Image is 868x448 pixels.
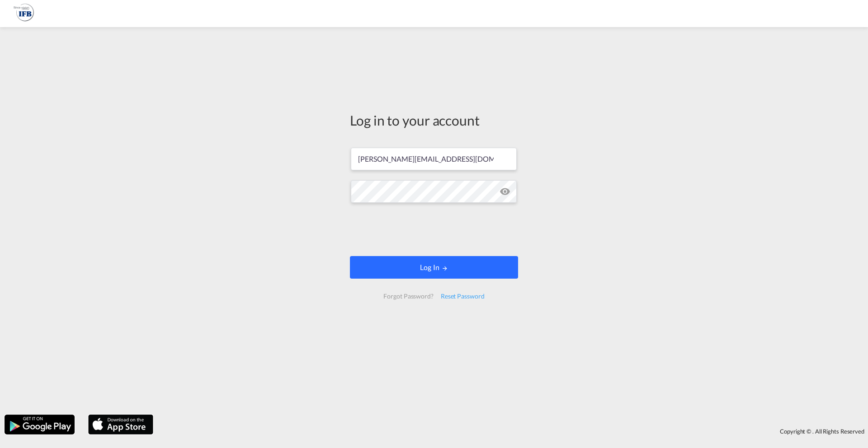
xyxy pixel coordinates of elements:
button: LOGIN [350,256,518,279]
input: Enter email/phone number [351,148,517,170]
div: Copyright © . All Rights Reserved [158,424,868,439]
iframe: reCAPTCHA [365,212,503,247]
img: 1f261f00256b11eeaf3d89493e6660f9.png [14,4,34,24]
div: Log in to your account [350,111,518,130]
div: Forgot Password? [380,288,437,304]
img: apple.png [87,414,154,435]
div: Reset Password [437,288,488,304]
img: google.png [4,414,75,435]
md-icon: icon-eye-off [500,186,510,197]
